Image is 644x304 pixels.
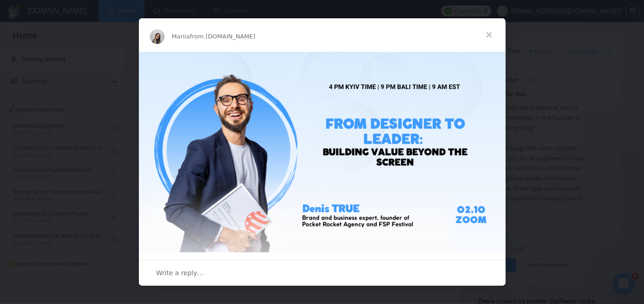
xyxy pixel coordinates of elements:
img: Profile image for Mariia [150,29,165,44]
span: Close [473,18,506,51]
span: Mariia [172,33,190,40]
span: from [DOMAIN_NAME] [190,33,255,40]
span: Write a reply… [156,267,204,279]
div: Open conversation and reply [139,260,506,286]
